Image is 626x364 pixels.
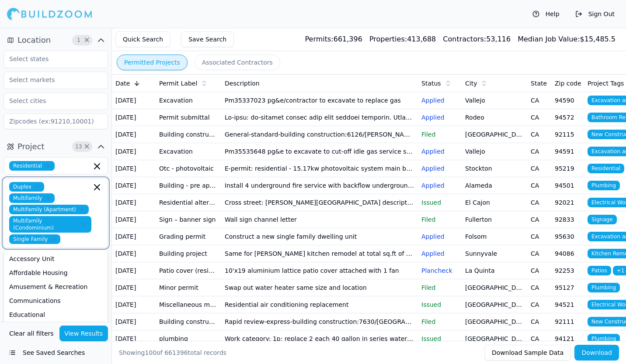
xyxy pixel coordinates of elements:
[462,279,527,296] td: [GEOGRAPHIC_DATA][PERSON_NAME]
[369,35,407,43] span: Properties:
[462,194,527,211] td: El Cajon
[462,296,527,313] td: [GEOGRAPHIC_DATA]
[462,126,527,143] td: [GEOGRAPHIC_DATA]
[527,245,551,262] td: CA
[112,296,156,313] td: [DATE]
[462,245,527,262] td: Sunnyvale
[156,296,221,313] td: Miscellaneous mechanical electrical or plumbing
[551,279,584,296] td: 95127
[112,160,156,177] td: [DATE]
[156,92,221,109] td: Excavation
[527,262,551,279] td: CA
[421,334,458,343] p: Issued
[462,211,527,228] td: Fullerton
[74,142,83,151] span: 13
[156,228,221,245] td: Grading permit
[156,330,221,347] td: plumbing
[518,35,580,43] span: Median Job Value:
[156,262,221,279] td: Patio cover (residential only)
[156,109,221,126] td: Permit submittal
[527,109,551,126] td: CA
[421,232,458,241] p: Applied
[527,126,551,143] td: CA
[164,349,188,356] span: 661396
[551,211,584,228] td: 92833
[588,164,624,173] span: Residential
[443,35,486,43] span: Contractors:
[156,279,221,296] td: Minor permit
[156,160,221,177] td: Otc - photovoltaic
[421,147,458,156] p: Applied
[551,330,584,347] td: 94121
[9,182,44,192] span: Duplex
[551,262,584,279] td: 92253
[588,334,620,343] span: Plumbing
[112,330,156,347] td: [DATE]
[421,266,458,275] p: Plancheck
[421,317,458,326] p: Filed
[112,228,156,245] td: [DATE]
[3,345,108,361] button: See Saved Searches
[115,31,170,47] button: Quick Search
[9,161,55,171] span: Residential
[195,55,280,70] button: Associated Contractors
[528,7,564,21] button: Help
[4,93,97,109] input: Select cities
[221,143,418,160] td: Pm35535648 pg&e to excavate to cut-off idle gas service stub
[9,193,55,203] span: Multifamily
[112,177,156,194] td: [DATE]
[527,160,551,177] td: CA
[551,177,584,194] td: 94501
[112,92,156,109] td: [DATE]
[551,160,584,177] td: 95219
[551,143,584,160] td: 94591
[59,326,108,341] button: View Results
[221,279,418,296] td: Swap out water heater same size and location
[156,143,221,160] td: Excavation
[588,181,620,190] span: Plumbing
[421,113,458,122] p: Applied
[112,262,156,279] td: [DATE]
[465,79,477,88] span: City
[588,79,624,88] span: Project Tags
[551,245,584,262] td: 94086
[527,330,551,347] td: CA
[443,34,511,45] div: 53,116
[462,313,527,330] td: [GEOGRAPHIC_DATA]
[221,245,418,262] td: Same for [PERSON_NAME] kitchen remodel at total sq.ft of 200. No wall removal
[421,79,441,88] span: Status
[3,113,108,129] input: Zipcodes (ex:91210,10001)
[181,31,234,47] button: Save Search
[9,234,60,244] span: Single Family
[6,266,106,280] div: Affordable Housing
[421,198,458,207] p: Issued
[221,211,418,228] td: Wall sign channel letter
[588,215,617,224] span: Signage
[6,280,106,294] div: Amusement & Recreation
[518,34,616,45] div: $ 15,485.5
[221,330,418,347] td: Work category: 1p; replace 2 each 40 gallon in series water heater
[156,126,221,143] td: Building construction
[159,79,197,88] span: Permit Label
[484,345,571,361] button: Download Sample Data
[527,177,551,194] td: CA
[421,130,458,139] p: Filed
[156,211,221,228] td: Sign – banner sign
[421,215,458,224] p: Filed
[115,79,130,88] span: Date
[156,194,221,211] td: Residential alteration or addition - plan check-permit
[527,194,551,211] td: CA
[527,313,551,330] td: CA
[221,262,418,279] td: 10'x19 aluminium lattice patio cover attached with 1 fan
[551,92,584,109] td: 94590
[421,300,458,309] p: Issued
[551,194,584,211] td: 92021
[462,330,527,347] td: [GEOGRAPHIC_DATA]
[112,194,156,211] td: [DATE]
[221,177,418,194] td: Install 4 underground fire service with backflow underground pipe 4 x 2 way fdc and riser to buil...
[421,164,458,173] p: Applied
[112,126,156,143] td: [DATE]
[571,7,619,21] button: Sign Out
[112,211,156,228] td: [DATE]
[156,313,221,330] td: Building construction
